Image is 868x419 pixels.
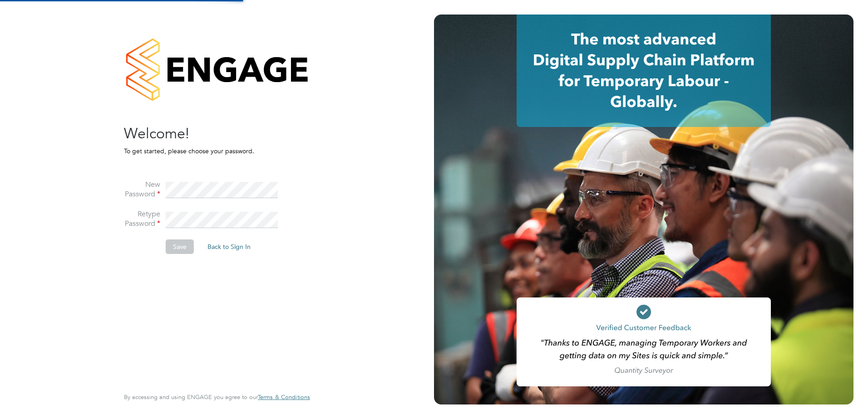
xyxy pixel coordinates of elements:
span: By accessing and using ENGAGE you agree to our [124,393,310,401]
h2: Welcome! [124,124,301,143]
a: Terms & Conditions [258,394,310,401]
button: Back to Sign In [200,239,258,254]
label: Retype Password [124,209,160,229]
p: To get started, please choose your password. [124,147,301,155]
button: Save [166,239,194,254]
label: New Password [124,180,160,199]
span: Terms & Conditions [258,393,310,401]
